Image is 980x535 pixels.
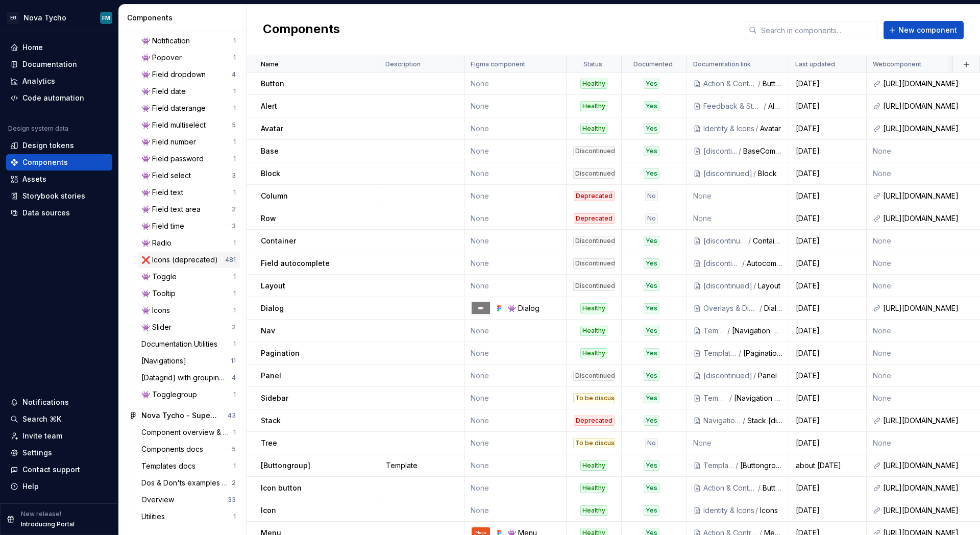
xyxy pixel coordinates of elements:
div: / [752,371,758,381]
a: 👾 Field daterange1 [137,100,240,116]
td: None [464,275,567,297]
div: 👾 Slider [141,322,176,332]
a: Home [6,39,112,56]
div: 1 [233,155,236,163]
div: [DATE] [790,124,866,134]
div: 👾 Popover [141,53,186,63]
td: None [464,342,567,364]
a: Code automation [6,90,112,106]
p: Nav [261,326,275,336]
div: Yes [644,416,659,426]
div: Yes [644,101,659,111]
a: Dos & Don'ts examples for UX Writing2 [137,475,240,491]
div: [DATE] [790,393,866,403]
p: Button [261,79,284,89]
div: Discontinued [573,371,615,381]
div: 👾 Radio [141,238,176,248]
a: Documentation [6,56,112,72]
div: Nova Tycho [23,13,66,23]
div: 4 [232,374,236,382]
div: Container [753,236,782,246]
div: / [738,146,743,156]
p: Documentation link [693,60,751,68]
div: / [752,281,758,291]
div: [DATE] [790,416,866,426]
div: [DATE] [790,348,866,358]
div: No [645,438,658,448]
div: Dialog [764,303,782,313]
div: 👾 Field text [141,187,187,198]
a: Overview33 [137,492,240,508]
a: 👾 Radio1 [137,235,240,251]
div: Templates [703,348,738,358]
div: / [763,101,768,111]
div: 👾 Toggle [141,272,181,282]
a: Assets [6,171,112,187]
p: Pagination [261,348,300,358]
div: Identity & Icons [703,124,754,134]
a: 👾 Popover1 [137,50,240,66]
div: [DATE] [790,213,866,224]
a: 👾 Field select3 [137,167,240,184]
td: None [464,432,567,454]
div: Healthy [580,348,607,358]
p: Panel [261,371,281,381]
img: 👾 Dialog [472,302,490,314]
div: Healthy [580,124,607,134]
div: 1 [233,87,236,95]
div: Data sources [22,208,70,218]
div: Layout [758,281,782,291]
div: [DATE] [790,146,866,156]
div: 👾 Field text area [141,204,205,214]
div: Templates docs [141,461,200,471]
div: Notifications [22,397,69,407]
td: None [464,387,567,409]
div: 1 [233,513,236,521]
div: Documentation Utilities [141,339,222,349]
div: [Pagination] [743,348,782,358]
div: Feedback & Status [703,101,763,111]
div: 1 [233,428,236,436]
div: Dos & Don'ts examples for UX Writing [141,478,232,488]
div: ❌ Icons (deprecated) [141,255,222,265]
div: [DATE] [790,101,866,111]
input: Search in components... [757,21,877,39]
div: Healthy [580,326,607,336]
div: FM [102,14,110,22]
div: [DATE] [790,236,866,246]
td: None [687,185,789,207]
td: None [464,364,567,387]
div: Yes [644,168,659,179]
p: Base [261,146,279,156]
div: 1 [233,138,236,146]
div: [DATE] [790,371,866,381]
p: Introducing Portal [21,520,75,528]
div: Components [22,157,68,167]
div: Yes [644,371,659,381]
div: [DATE] [790,281,866,291]
div: 👾 Field time [141,221,188,231]
p: Documented [633,60,673,68]
div: / [747,236,753,246]
div: [Navigations] [141,356,190,366]
div: 1 [233,462,236,470]
p: Stack [261,416,281,426]
div: [DATE] [790,79,866,89]
td: None [464,409,567,432]
div: Home [22,42,43,53]
div: 👾 Dialog [507,303,560,313]
div: [Navigation Vertical] [734,393,782,403]
a: Analytics [6,73,112,89]
div: Discontinued [573,146,615,156]
div: No [645,213,658,224]
a: 👾 Field dropdown4 [137,66,240,83]
a: Invite team [6,428,112,444]
p: Avatar [261,124,283,134]
a: 👾 Field time3 [137,218,240,234]
div: Healthy [580,460,607,471]
div: Yes [644,303,659,313]
div: Panel [758,371,782,381]
p: Description [385,60,421,68]
div: 1 [233,289,236,298]
div: Discontinued [573,236,615,246]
